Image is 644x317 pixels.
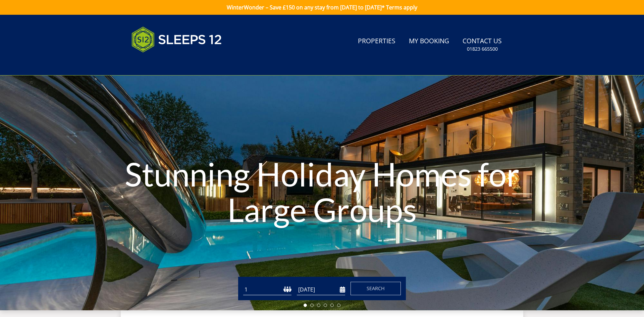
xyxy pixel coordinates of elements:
[355,34,398,49] a: Properties
[460,34,504,56] a: Contact Us01823 665500
[97,143,547,241] h1: Stunning Holiday Homes for Large Groups
[367,285,385,292] span: Search
[406,34,452,49] a: My Booking
[297,284,345,295] input: Arrival Date
[131,23,222,56] img: Sleeps 12
[128,60,199,66] iframe: Customer reviews powered by Trustpilot
[467,46,498,52] small: 01823 665500
[351,282,401,295] button: Search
